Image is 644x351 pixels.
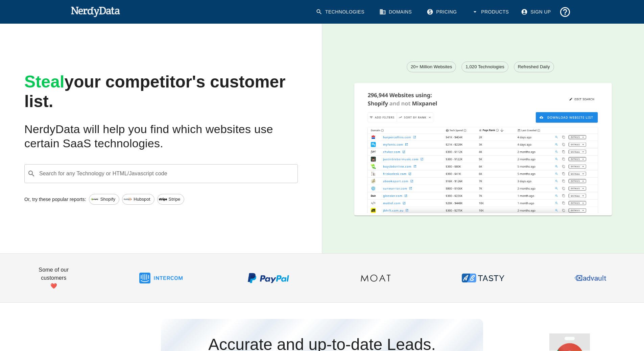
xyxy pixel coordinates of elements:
[407,64,456,70] span: 20+ Million Websites
[24,72,65,91] span: Steal
[354,256,397,300] img: Moat
[312,3,370,21] a: Technologies
[556,3,574,21] button: Support and Documentation
[24,72,298,111] h1: your competitor's customer list.
[514,61,554,72] a: Refreshed Daily
[165,196,184,203] span: Stripe
[122,194,154,205] a: Hubspot
[130,196,154,203] span: Hubspot
[517,3,556,21] a: Sign Up
[461,256,505,300] img: ABTasty
[139,256,183,300] img: Intercom
[24,122,298,151] h2: NerdyData will help you find which websites use certain SaaS technologies.
[354,83,612,213] img: A screenshot of a report showing the total number of websites using Shopify
[468,3,514,21] button: Products
[97,196,119,203] span: Shopify
[569,256,612,300] img: Advault
[423,3,462,21] a: Pricing
[24,196,86,203] p: Or, try these popular reports:
[157,194,185,205] a: Stripe
[71,5,120,18] img: NerdyData.com
[514,64,554,70] span: Refreshed Daily
[407,61,456,72] a: 20+ Million Websites
[89,194,119,205] a: Shopify
[461,61,508,72] a: 1,020 Technologies
[375,3,417,21] a: Domains
[247,256,290,300] img: PayPal
[462,64,508,70] span: 1,020 Technologies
